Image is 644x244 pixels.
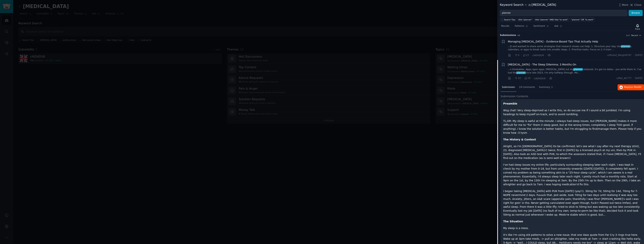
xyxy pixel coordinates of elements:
span: 0 [514,54,519,57]
a: Managing [MEDICAL_DATA] – Evidence-Based Tips That Actually Help [508,40,598,44]
span: 10 [514,77,521,80]
span: · [530,53,531,57]
span: · [633,54,634,57]
div: title:"planner" AND title:"to work" [535,18,568,21]
a: Ask [553,23,564,31]
span: · [522,76,523,80]
span: · [633,77,634,80]
span: r/ADHDUK [532,54,544,57]
p: I've had sleep issues my entire life; particularly surrounding sleeping later each night. I was k... [503,163,641,186]
p: Wsg chat! Very sleep-deprived as I write this, so do excuse me if I sound a bit jumbled. I'm usin... [503,108,641,116]
span: on Reddit [631,86,641,88]
p: I began taking [MEDICAL_DATA] with PUK from [DATE] (yay!!). 30mg for 7d, 50mg for 14d, 70mg for 7... [503,189,641,217]
a: [MEDICAL_DATA] - The Sleep Dilemma; 3 Months On [508,63,576,67]
span: planner [516,71,526,74]
button: Recent [631,34,641,37]
span: u/Ren_AC777 [616,77,631,80]
span: Close [634,3,641,7]
span: Submission Contents [501,94,528,98]
span: · [512,53,513,57]
button: Track [634,23,641,31]
span: · [547,76,548,80]
p: My sleep is a mess. [503,226,641,230]
span: Summary [539,86,550,89]
strong: Preamble [503,102,517,105]
a: title:"planner" AND title:"to work" [534,17,569,22]
span: [DATE] [635,77,643,80]
button: Search Tips [500,17,516,22]
p: Alright, so I'm [DEMOGRAPHIC_DATA] (to be confirmed; let's see what I say after my next therapy s... [503,144,641,160]
a: ...n timetables. Apps upon apps. [MEDICAL_DATA] out myplannernotebook; it's got no dates - you wr... [508,68,643,74]
span: Sentiment [533,24,545,28]
span: · [521,53,521,57]
div: Keyword Search [MEDICAL_DATA] [500,3,556,7]
span: r/ADHDUK [534,77,546,80]
div: Track [635,28,640,30]
a: Sentiment [532,23,550,31]
a: Results [500,23,511,31]
span: Results [501,24,509,28]
strong: The History & Context [503,138,536,141]
input: Try a keyword related to your business [500,10,627,16]
span: u/Muted_Weight6787 [607,54,631,57]
span: planner [621,45,630,48]
span: · [512,76,513,80]
div: Sort [626,34,630,37]
p: TL;DR: My sleep is awful at the minute. I always had sleep issues, but [PERSON_NAME] makes it mor... [503,119,641,135]
span: planner [573,68,583,71]
span: 44 [517,34,520,36]
span: Ask [554,24,558,28]
span: Patterns [515,24,524,28]
span: 19 [524,77,530,80]
span: Search Tips [504,18,515,21]
span: More [622,3,628,7]
div: "planner" OR "to work" [571,18,594,21]
span: Submission s [500,34,516,37]
span: 19 Comments [519,86,535,89]
button: Replyon Reddit [618,84,644,90]
a: Patterns [513,23,529,31]
span: Recent [631,34,638,37]
a: "planner" OR "to work" [570,17,595,22]
span: · [545,53,546,57]
a: title:"planner" [517,17,533,22]
span: 23 [523,54,529,57]
button: Close [630,3,641,7]
span: · [532,76,532,80]
button: Browse [629,10,643,16]
a: ...D and wanted to share some strategies that research shows can help: 1. Structure your day: Use... [508,45,643,51]
span: Reply [624,86,641,89]
strong: The Situation [503,220,523,223]
div: title:"planner" [518,18,532,21]
button: More [618,3,628,7]
span: Submission [502,86,515,89]
span: [DATE] [635,54,643,57]
span: in [525,3,527,7]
